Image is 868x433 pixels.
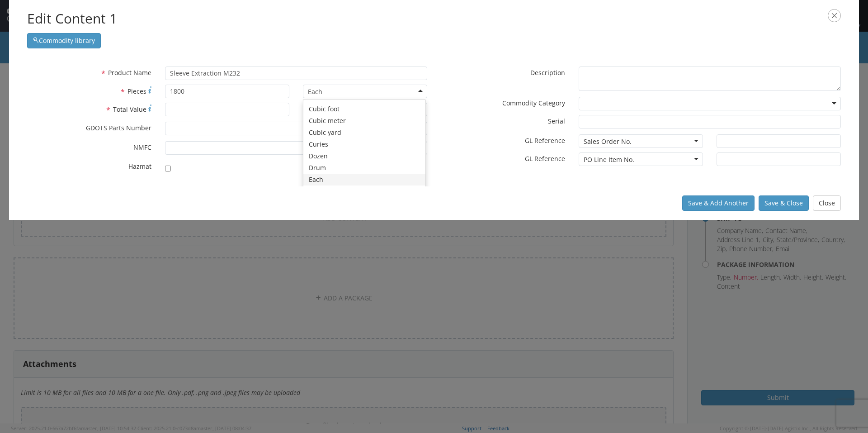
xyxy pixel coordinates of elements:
[128,162,151,171] span: Hazmat
[27,33,101,48] button: Commodity library
[308,87,322,96] div: Each
[86,124,151,132] span: GDOTS Parts Number
[530,68,565,77] span: Description
[113,105,146,114] span: Total Value
[303,138,425,150] div: Curies
[303,186,425,197] div: Fluid Ounce US
[813,195,841,211] button: Close
[525,154,565,163] span: GL Reference
[525,136,565,145] span: GL Reference
[759,195,809,211] button: Save & Close
[682,195,755,211] button: Save & Add Another
[108,68,151,77] span: Product Name
[584,137,632,146] div: Sales Order No.
[303,115,425,127] div: Cubic meter
[303,150,425,162] div: Dozen
[584,155,634,164] div: PO Line Item No.
[548,117,565,125] span: Serial
[27,9,841,29] h2: Edit Content 1
[303,174,425,186] div: Each
[133,143,151,152] span: NMFC
[303,127,425,138] div: Cubic yard
[303,103,425,115] div: Cubic foot
[502,99,565,107] span: Commodity Category
[127,87,146,95] span: Pieces
[303,162,425,174] div: Drum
